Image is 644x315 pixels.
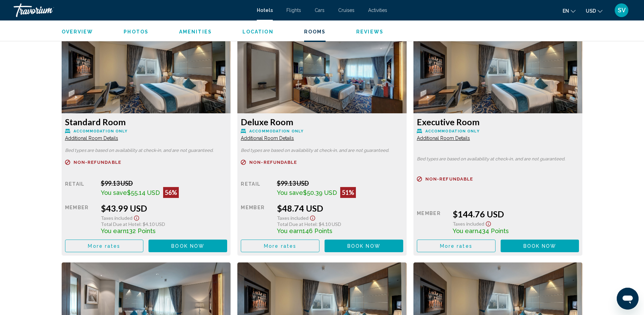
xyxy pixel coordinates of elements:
[277,227,302,234] span: You earn
[304,29,326,35] button: Rooms
[315,8,325,13] a: Cars
[241,148,403,153] p: Bed types are based on availability at check-in, and are not guaranteed.
[417,135,470,141] span: Additional Room Details
[124,29,148,34] span: Photos
[163,187,179,198] div: 56%
[453,227,478,234] span: You earn
[171,243,204,249] span: Book now
[62,28,231,113] img: 6f42f6f7-9163-434f-9d3e-f21d478056af.jpeg
[304,29,326,34] span: Rooms
[484,219,492,227] button: Show Taxes and Fees disclaimer
[277,215,309,221] span: Taxes included
[101,221,227,227] div: : $4.10 USD
[277,180,403,187] div: $99.13 USD
[101,189,127,196] span: You save
[286,8,301,13] a: Flights
[347,243,380,249] span: Book now
[413,28,583,113] img: 6f42f6f7-9163-434f-9d3e-f21d478056af.jpeg
[264,243,296,249] span: More rates
[242,29,273,34] span: Location
[563,8,569,14] span: en
[277,221,403,227] div: : $4.10 USD
[65,203,96,234] div: Member
[65,135,118,141] span: Additional Room Details
[241,180,271,198] div: Retail
[302,227,332,234] span: 146 Points
[303,189,337,196] span: $50.39 USD
[613,3,630,17] button: User Menu
[126,227,156,234] span: 132 Points
[241,203,271,234] div: Member
[124,29,148,35] button: Photos
[101,221,140,227] span: Total Due at Hotel
[127,189,160,196] span: $55.14 USD
[148,240,227,252] button: Book now
[249,129,303,133] span: Accommodation Only
[74,129,128,133] span: Accommodation Only
[356,29,383,35] button: Reviews
[440,243,472,249] span: More rates
[453,209,579,219] div: $144.76 USD
[65,180,96,198] div: Retail
[241,240,319,252] button: More rates
[277,221,316,227] span: Total Due at Hotel
[179,29,212,35] button: Amenities
[618,7,626,14] span: SV
[62,29,93,34] span: Overview
[237,28,407,113] img: 9d84f4d4-197a-461c-8add-121eeef7eb2e.jpeg
[101,203,227,213] div: $43.99 USD
[617,288,639,310] iframe: Poga, lai palaistu ziņojumapmaiņas logu
[132,213,141,221] button: Show Taxes and Fees disclaimer
[586,8,596,14] span: USD
[417,157,579,161] p: Bed types are based on availability at check-in, and are not guaranteed.
[65,240,144,252] button: More rates
[309,213,317,221] button: Show Taxes and Fees disclaimer
[338,8,355,13] a: Cruises
[563,6,576,16] button: Change language
[417,209,447,234] div: Member
[453,221,484,227] span: Taxes included
[277,203,403,213] div: $48.74 USD
[14,3,250,17] a: Travorium
[65,117,227,127] h3: Standard Room
[368,8,387,13] a: Activities
[478,227,509,234] span: 434 Points
[242,29,273,35] button: Location
[241,117,403,127] h3: Deluxe Room
[101,215,132,221] span: Taxes included
[101,227,126,234] span: You earn
[586,6,602,16] button: Change currency
[62,29,93,35] button: Overview
[425,177,473,181] span: Non-refundable
[340,187,356,198] div: 51%
[65,148,227,153] p: Bed types are based on availability at check-in, and are not guaranteed.
[356,29,383,34] span: Reviews
[501,240,579,252] button: Book now
[241,135,294,141] span: Additional Room Details
[425,129,480,133] span: Accommodation Only
[325,240,403,252] button: Book now
[101,180,227,187] div: $99.13 USD
[257,8,273,13] a: Hotels
[249,160,297,164] span: Non-refundable
[417,240,496,252] button: More rates
[523,243,556,249] span: Book now
[179,29,212,34] span: Amenities
[74,160,121,164] span: Non-refundable
[277,189,303,196] span: You save
[88,243,120,249] span: More rates
[417,117,579,127] h3: Executive Room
